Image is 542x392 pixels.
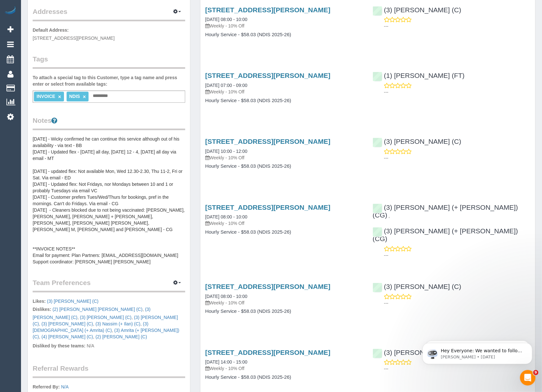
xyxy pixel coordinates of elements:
[58,94,61,100] a: ×
[37,94,55,99] span: INVOICE
[520,370,536,386] iframe: Intercom live chat
[79,315,133,320] span: ,
[205,138,330,145] a: [STREET_ADDRESS][PERSON_NAME]
[33,278,185,292] legend: Team Preferences
[33,315,178,326] span: ,
[205,359,247,365] a: [DATE] 14:00 - 15:00
[95,334,147,339] a: (2) [PERSON_NAME] (C)
[40,334,94,339] span: ,
[205,154,363,161] p: Weekly - 10% Off
[373,6,461,14] a: (3) [PERSON_NAME] (C)
[95,321,140,326] a: (3) Nassim (+ Ilan) (C)
[384,155,530,161] p: ---
[205,6,330,14] a: [STREET_ADDRESS][PERSON_NAME]
[384,89,530,95] p: ---
[33,27,69,33] label: Default Address:
[384,23,530,29] p: ---
[33,315,178,326] a: (3) [PERSON_NAME] (C)
[205,309,363,314] h4: Hourly Service - $58.03 (NDIS 2025-26)
[384,366,530,372] p: ---
[80,315,131,320] a: (3) [PERSON_NAME] (C)
[388,213,390,218] span: ,
[33,328,179,339] span: ,
[205,98,363,103] h4: Hourly Service - $58.03 (NDIS 2025-26)
[83,94,86,100] a: ×
[205,220,363,227] p: Weekly - 10% Off
[205,17,247,22] a: [DATE] 08:00 - 10:00
[28,19,111,88] span: Hey Everyone: We wanted to follow up and let you know we have been closely monitoring the account...
[33,74,185,87] label: To attach a special tag to this Customer, type a tag name and press enter or select from availabl...
[373,227,518,242] a: (3) [PERSON_NAME] (+ [PERSON_NAME]) (CG)
[69,94,80,99] span: NDIS
[205,214,247,219] a: [DATE] 08:00 - 10:00
[94,321,142,326] span: ,
[373,72,465,79] a: (1) [PERSON_NAME] (FT)
[205,72,330,79] a: [STREET_ADDRESS][PERSON_NAME]
[373,204,518,219] a: (3) [PERSON_NAME] (+ [PERSON_NAME]) (CG)
[373,283,461,290] a: (3) [PERSON_NAME] (C)
[33,321,148,333] a: (3) [DEMOGRAPHIC_DATA] (+ Amrita) (C)
[41,334,93,339] a: (4) [PERSON_NAME] (C)
[205,375,363,380] h4: Hourly Service - $58.03 (NDIS 2025-26)
[33,328,179,339] a: (3) Amrita (+ [PERSON_NAME]) (C)
[33,306,51,313] label: Dislikes:
[33,307,151,320] span: ,
[33,298,46,304] label: Likes:
[41,321,93,326] a: (3) [PERSON_NAME] (C)
[205,164,363,169] h4: Hourly Service - $58.03 (NDIS 2025-26)
[205,365,363,372] p: Weekly - 10% Off
[205,283,330,290] a: [STREET_ADDRESS][PERSON_NAME]
[33,321,148,333] span: ,
[384,252,530,259] p: ---
[205,89,363,95] p: Weekly - 10% Off
[33,343,85,349] label: Disliked by these teams:
[33,307,151,320] a: (3) [PERSON_NAME] (C)
[33,364,185,378] legend: Referral Rewards
[47,299,98,304] a: (3) [PERSON_NAME] (C)
[87,343,94,348] span: N/A
[373,138,461,145] a: (3) [PERSON_NAME] (C)
[61,384,69,389] a: N/A
[384,300,530,306] p: ---
[205,349,330,356] a: [STREET_ADDRESS][PERSON_NAME]
[205,83,247,88] a: [DATE] 07:00 - 09:00
[52,307,143,312] a: (2) [PERSON_NAME] [PERSON_NAME] (C)
[28,25,112,31] p: Message from Ellie, sent 1d ago
[205,23,363,29] p: Weekly - 10% Off
[33,54,185,69] legend: Tags
[33,384,60,390] label: Referred By:
[533,370,538,375] span: 9
[4,6,17,16] img: Automaid Logo
[33,36,115,41] span: [STREET_ADDRESS][PERSON_NAME]
[40,321,94,326] span: ,
[413,329,542,375] iframe: Intercom notifications message
[205,32,363,37] h4: Hourly Service - $58.03 (NDIS 2025-26)
[205,204,330,211] a: [STREET_ADDRESS][PERSON_NAME]
[205,149,247,154] a: [DATE] 10:00 - 12:00
[33,136,185,265] pre: [DATE] - Wicky confirmed he can continue this service although out of his availability - via text...
[205,294,247,299] a: [DATE] 08:00 - 10:00
[205,300,363,306] p: Weekly - 10% Off
[33,116,185,130] legend: Notes
[52,307,143,312] span: ,
[205,229,363,235] h4: Hourly Service - $58.03 (NDIS 2025-26)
